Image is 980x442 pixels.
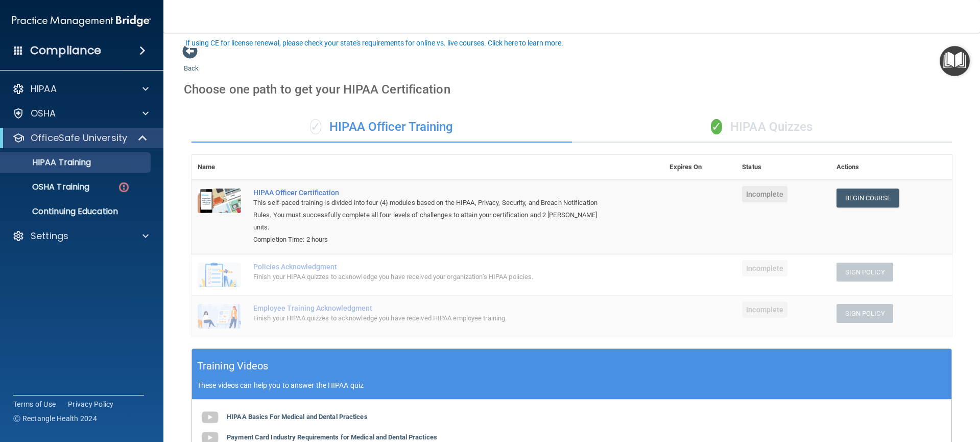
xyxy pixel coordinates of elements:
span: Ⓒ Rectangle Health 2024 [13,413,97,424]
p: OSHA [31,107,56,120]
th: Actions [830,155,952,180]
a: HIPAA Officer Certification [253,189,612,197]
div: HIPAA Quizzes [572,112,952,143]
button: Sign Policy [836,304,893,323]
img: PMB logo [12,11,151,31]
th: Status [736,155,830,180]
div: Finish your HIPAA quizzes to acknowledge you have received your organization’s HIPAA policies. [253,271,612,283]
img: danger-circle.6113f641.png [117,181,130,194]
a: OfficeSafe University [12,132,148,144]
div: Employee Training Acknowledgment [253,304,612,312]
h4: Compliance [30,43,101,58]
p: OfficeSafe University [31,132,127,144]
img: gray_youtube_icon.38fcd6cc.png [200,407,220,428]
h5: Training Videos [197,357,269,375]
p: Continuing Education [7,206,146,217]
a: Begin Course [836,189,899,207]
button: Open Resource Center [940,46,970,76]
p: These videos can help you to answer the HIPAA quiz [197,381,946,389]
button: If using CE for license renewal, please check your state's requirements for online vs. live cours... [184,38,565,48]
a: Back [184,52,199,72]
p: OSHA Training [7,182,89,192]
div: If using CE for license renewal, please check your state's requirements for online vs. live cours... [185,39,563,46]
div: Finish your HIPAA quizzes to acknowledge you have received HIPAA employee training. [253,312,612,324]
span: ✓ [310,119,321,134]
div: Choose one path to get your HIPAA Certification [184,75,960,104]
th: Expires On [663,155,736,180]
div: Policies Acknowledgment [253,263,612,271]
th: Name [192,155,247,180]
a: OSHA [12,107,149,120]
span: Incomplete [742,260,787,276]
a: HIPAA [12,83,149,95]
a: Settings [12,230,149,242]
span: ✓ [711,119,722,134]
div: This self-paced training is divided into four (4) modules based on the HIPAA, Privacy, Security, ... [253,197,612,234]
p: Settings [31,230,68,242]
div: Completion Time: 2 hours [253,234,612,246]
div: HIPAA Officer Training [192,112,572,143]
p: HIPAA [31,83,57,95]
button: Sign Policy [836,263,893,282]
span: Incomplete [742,301,787,318]
a: Privacy Policy [68,399,114,409]
b: Payment Card Industry Requirements for Medical and Dental Practices [227,433,437,441]
b: HIPAA Basics For Medical and Dental Practices [227,413,368,421]
a: Terms of Use [13,399,56,409]
span: Incomplete [742,186,787,202]
p: HIPAA Training [7,157,91,168]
